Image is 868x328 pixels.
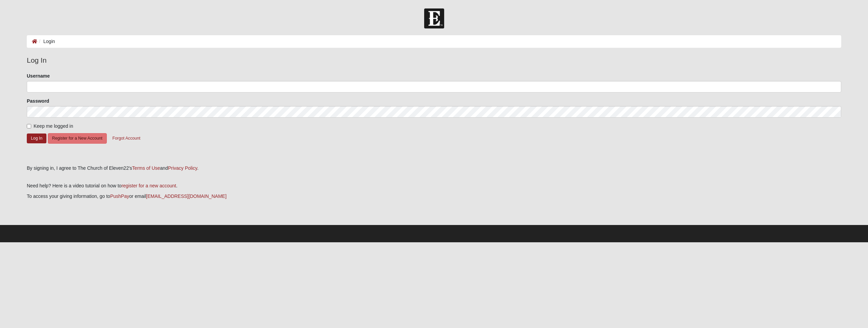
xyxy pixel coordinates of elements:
a: register for a new account [121,183,176,188]
button: Log In [27,134,46,143]
input: Keep me logged in [27,124,31,128]
legend: Log In [27,55,841,66]
a: Terms of Use [132,165,160,171]
button: Register for a New Account [48,133,107,144]
span: Keep me logged in [34,123,73,129]
button: Forgot Account [108,133,145,144]
a: PushPay [110,193,129,199]
img: Church of Eleven22 Logo [424,8,444,28]
label: Password [27,98,49,104]
a: Privacy Policy [168,165,197,171]
label: Username [27,73,50,79]
li: Login [37,38,55,45]
p: To access your giving information, go to or email [27,193,841,200]
a: [EMAIL_ADDRESS][DOMAIN_NAME] [146,193,226,199]
p: Need help? Here is a video tutorial on how to . [27,182,841,189]
div: By signing in, I agree to The Church of Eleven22's and . [27,165,841,172]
